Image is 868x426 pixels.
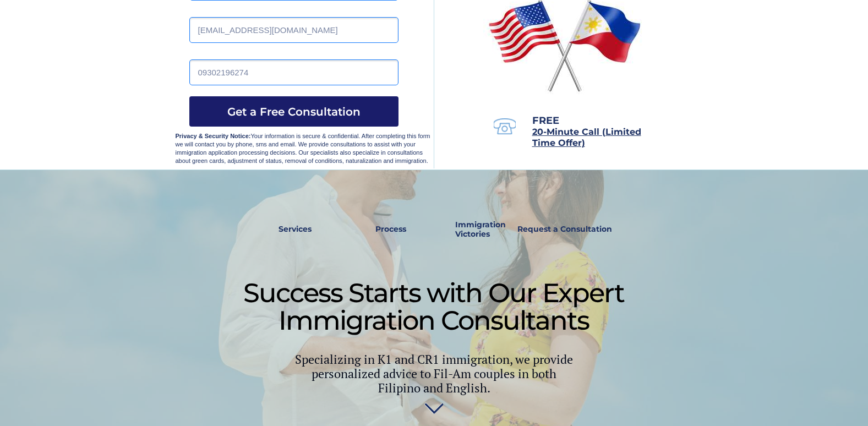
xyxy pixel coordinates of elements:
[451,217,488,242] a: Immigration Victories
[455,220,506,239] strong: Immigration Victories
[295,351,573,396] span: Specializing in K1 and CR1 immigration, we provide personalized advice to Fil-Am couples in both ...
[532,114,559,127] span: FREE
[189,59,398,85] input: Phone Number
[271,217,319,242] a: Services
[176,133,251,139] strong: Privacy & Security Notice:
[279,224,312,234] strong: Services
[370,217,412,242] a: Process
[189,17,398,43] input: Email
[189,96,398,127] button: Get a Free Consultation
[512,217,617,242] a: Request a Consultation
[243,277,624,336] span: Success Starts with Our Expert Immigration Consultants
[517,224,612,234] strong: Request a Consultation
[189,105,398,118] span: Get a Free Consultation
[532,128,641,148] a: 20-Minute Call (Limited Time Offer)
[176,133,430,164] span: Your information is secure & confidential. After completing this form we will contact you by phon...
[375,224,406,234] strong: Process
[532,127,641,148] span: 20-Minute Call (Limited Time Offer)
